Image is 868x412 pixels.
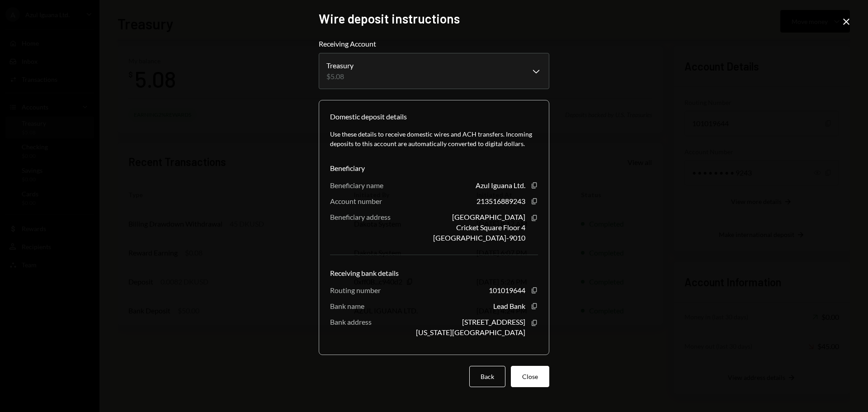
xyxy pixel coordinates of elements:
div: [STREET_ADDRESS] [462,317,525,326]
div: 101019644 [489,286,525,294]
div: Bank address [330,317,372,326]
div: Beneficiary address [330,213,391,221]
div: Lead Bank [493,302,525,310]
div: Azul Iguana Ltd. [476,181,525,189]
div: Routing number [330,286,381,294]
div: Use these details to receive domestic wires and ACH transfers. Incoming deposits to this account ... [330,129,538,148]
button: Back [469,366,505,387]
div: Bank name [330,302,364,310]
label: Receiving Account [319,38,549,49]
div: [US_STATE][GEOGRAPHIC_DATA] [416,328,525,336]
div: Beneficiary name [330,181,383,189]
div: 213516889243 [476,197,525,205]
h2: Wire deposit instructions [319,10,549,28]
div: [GEOGRAPHIC_DATA]-9010 [433,233,525,242]
div: Beneficiary [330,163,538,174]
div: Receiving bank details [330,268,538,279]
div: Cricket Square Floor 4 [456,223,525,232]
button: Receiving Account [319,53,549,89]
div: [GEOGRAPHIC_DATA] [452,213,525,221]
button: Close [511,366,549,387]
div: Domestic deposit details [330,111,407,122]
div: Account number [330,197,382,205]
